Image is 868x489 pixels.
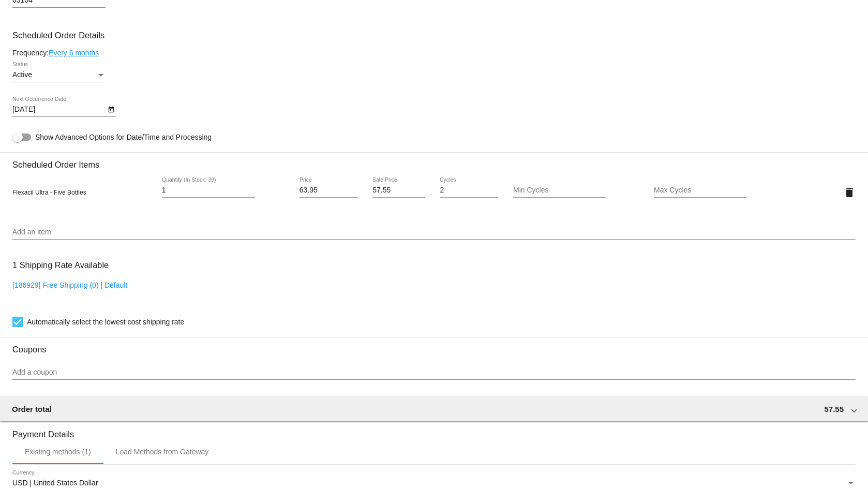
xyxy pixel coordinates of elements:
[35,132,212,142] span: Show Advanced Options for Date/Time and Processing
[12,405,52,413] span: Order total
[12,152,856,170] h3: Scheduled Order Items
[824,405,844,413] span: 57.55
[162,186,255,195] input: Quantity (In Stock: 39)
[12,422,856,439] h3: Payment Details
[300,186,358,195] input: Price
[654,186,747,195] input: Max Cycles
[25,448,91,456] div: Existing methods (1)
[49,49,99,57] a: Every 6 months
[12,31,856,40] h3: Scheduled Order Details
[12,106,106,114] input: Next Occurrence Date
[440,186,498,195] input: Cycles
[513,186,606,195] input: Min Cycles
[372,186,425,195] input: Sale Price
[106,103,116,114] button: Open calendar
[27,316,184,328] span: Automatically select the lowest cost shipping rate
[12,71,106,79] mat-select: Status
[12,479,98,487] span: USD | United States Dollar
[12,254,109,276] h3: 1 Shipping Rate Available
[12,70,32,79] span: Active
[843,186,856,199] mat-icon: delete
[12,189,86,196] span: Flexacil Ultra - Five Bottles
[12,228,856,236] input: Add an item
[116,448,209,456] div: Load Methods from Gateway
[12,49,856,57] div: Frequency:
[12,368,856,377] input: Add a coupon
[12,479,856,487] mat-select: Currency
[12,281,127,289] a: [186929] Free Shipping (0) | Default
[12,337,856,354] h3: Coupons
